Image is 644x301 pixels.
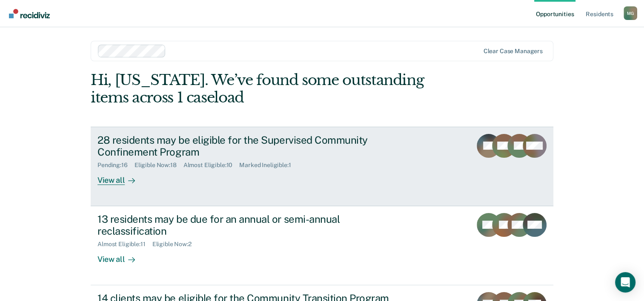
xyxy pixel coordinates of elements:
div: Hi, [US_STATE]. We’ve found some outstanding items across 1 caseload [91,71,461,106]
div: Almost Eligible : 11 [97,241,152,248]
div: M G [624,6,637,20]
div: 13 residents may be due for an annual or semi-annual reclassification [97,213,396,238]
div: Clear case managers [484,48,543,55]
img: Recidiviz [9,9,50,18]
div: View all [97,169,145,185]
div: Almost Eligible : 10 [183,162,240,169]
a: 28 residents may be eligible for the Supervised Community Confinement ProgramPending:16Eligible N... [91,127,553,206]
div: Eligible Now : 2 [152,241,198,248]
div: Open Intercom Messenger [615,272,635,292]
a: 13 residents may be due for an annual or semi-annual reclassificationAlmost Eligible:11Eligible N... [91,206,553,285]
button: Profile dropdown button [624,6,637,20]
div: Pending : 16 [97,162,135,169]
div: Marked Ineligible : 1 [239,162,298,169]
div: 28 residents may be eligible for the Supervised Community Confinement Program [97,134,396,159]
div: View all [97,248,145,264]
div: Eligible Now : 18 [135,162,183,169]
